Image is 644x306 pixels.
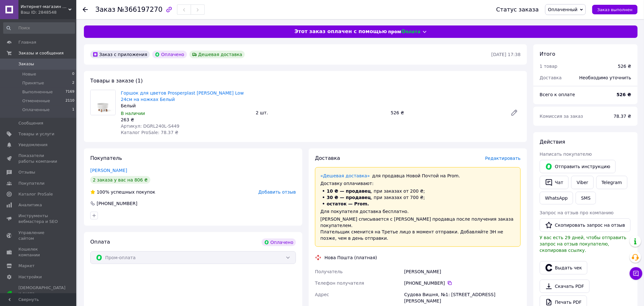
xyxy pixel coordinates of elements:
span: Телефон получателя [315,281,364,286]
span: 0 [72,71,74,77]
a: Viber [571,176,593,189]
a: Горшок для цветов Prosperplast [PERSON_NAME] Low 24см на ножках Белый [121,90,244,102]
span: Каталог ProSale [18,191,53,197]
div: Оплачено [262,238,296,246]
button: Скопировать запрос на отзыв [540,218,631,232]
a: [PERSON_NAME] [90,168,127,173]
div: 2 заказа у вас на 806 ₴ [90,176,150,184]
div: Ваш ID: 2848548 [21,10,76,15]
span: Маркет [18,263,35,269]
span: Главная [18,39,36,45]
span: В наличии [121,111,145,116]
span: Артикул: DGRL240L-S449 [121,124,180,129]
span: Аналитика [18,202,42,208]
span: Действия [540,139,565,145]
button: Заказ выполнен [592,5,638,14]
span: Заказ [95,6,115,13]
span: Комиссия за заказ [540,114,583,119]
span: Каталог ProSale: 78.37 ₴ [121,130,178,135]
span: Получатель [315,269,343,274]
span: Уведомления [18,142,47,148]
div: Вернуться назад [83,6,88,13]
div: Для покупателя доставка бесплатно. [320,208,515,215]
span: Инструменты вебмастера и SEO [18,213,59,224]
span: 1 [72,107,74,113]
div: Доставку оплачивают: [320,180,515,187]
b: 526 ₴ [617,92,631,97]
input: Поиск [3,22,75,34]
span: 100% [97,189,109,195]
span: 2 [72,80,74,86]
span: Доставка [540,75,562,80]
span: У вас есть 29 дней, чтобы отправить запрос на отзыв покупателю, скопировав ссылку. [540,235,627,253]
img: Горшок для цветов Prosperplast Gracia Low 24см на ножках Белый [91,90,115,115]
span: Отзывы [18,169,35,175]
span: Всего к оплате [540,92,575,97]
span: Заказы [18,61,34,67]
div: Заказ с приложения [90,51,150,58]
div: 526 ₴ [388,108,505,117]
div: [PERSON_NAME] [403,266,522,277]
span: Оплаченные [22,107,50,113]
span: Редактировать [485,156,521,161]
span: Заказы и сообщения [18,50,64,56]
span: Доставка [315,155,340,161]
button: Чат с покупателем [630,267,642,280]
a: WhatsApp [540,192,573,204]
span: Выполненные [22,89,53,95]
span: Запрос на отзыв про компанию [540,210,614,215]
span: Товары и услуги [18,131,54,137]
div: 263 ₴ [121,117,251,123]
span: Кошелек компании [18,246,59,258]
div: Необходимо уточнить [576,71,635,85]
span: Итого [540,51,555,57]
span: Показатели работы компании [18,153,59,164]
div: Оплачено [152,51,187,58]
span: 2110 [65,98,74,104]
span: 78.37 ₴ [614,114,631,119]
a: Telegram [596,176,627,189]
span: 1 товар [540,64,558,69]
div: для продавца Новой Почтой на Prom. [320,173,515,179]
div: Белый [121,103,251,109]
span: Сообщения [18,120,43,126]
li: , при заказах от 200 ₴; [320,188,515,194]
a: Редактировать [508,106,521,119]
div: Дешевая доставка [189,51,245,58]
span: Написать покупателю [540,152,592,157]
span: Интернет-магазин House-Soft [21,4,68,10]
a: Скачать PDF [540,280,590,293]
span: Товары в заказе (1) [90,78,143,84]
span: [DEMOGRAPHIC_DATA] и счета [18,285,65,302]
div: 2 шт. [253,108,388,117]
span: остаток — Prom. [327,201,369,206]
span: Добавить отзыв [258,189,296,195]
span: Этот заказ оплачен с помощью [294,28,387,35]
span: Покупатели [18,181,45,186]
div: Статус заказа [496,6,539,13]
span: Принятые [22,80,44,86]
div: Нова Пошта (платная) [323,254,379,261]
button: Отправить инструкцию [540,160,616,173]
span: 30 ₴ — продавец [327,195,371,200]
span: Оплаченный [548,7,578,12]
span: Настройки [18,274,42,280]
button: SMS [576,192,596,204]
span: Управление сайтом [18,230,59,241]
span: Покупатель [90,155,122,161]
li: , при заказах от 700 ₴; [320,194,515,201]
div: 526 ₴ [618,63,631,69]
span: 10 ₴ — продавец [327,189,371,194]
span: Новые [22,71,36,77]
div: [PERSON_NAME] списывается с [PERSON_NAME] продавца после получения заказа покупателем. Плательщик... [320,216,515,241]
a: «Дешевая доставка» [320,173,370,178]
span: Заказ выполнен [597,7,633,12]
span: Отмененные [22,98,50,104]
div: успешных покупок [90,189,155,195]
button: Чат [540,176,569,189]
span: 7169 [65,89,74,95]
button: Выдать чек [540,261,587,274]
div: [PHONE_NUMBER] [404,280,521,286]
time: [DATE] 17:38 [491,52,521,57]
div: [PHONE_NUMBER] [96,200,138,207]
